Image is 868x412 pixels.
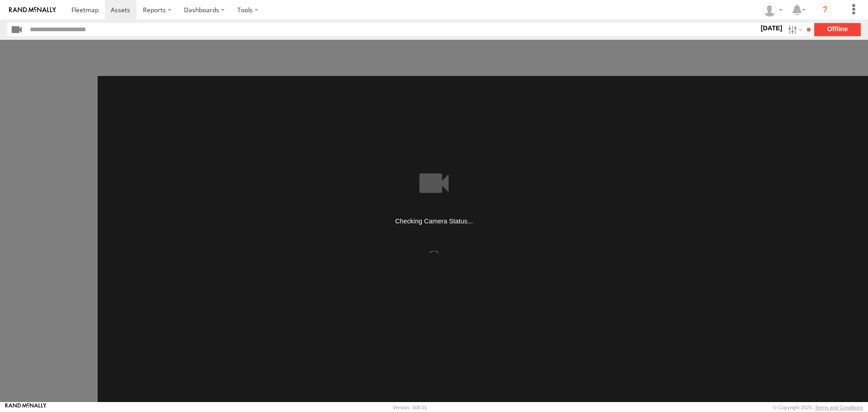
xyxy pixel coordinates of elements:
[759,23,784,33] label: [DATE]
[9,7,56,13] img: rand-logo.svg
[784,23,804,36] label: Search Filter Options
[818,3,832,17] i: ?
[393,405,427,410] div: Version: 308.01
[815,405,863,410] a: Terms and Conditions
[773,405,863,410] div: © Copyright 2025 -
[5,403,47,412] a: Visit our Website
[759,3,786,17] div: Randy Yohe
